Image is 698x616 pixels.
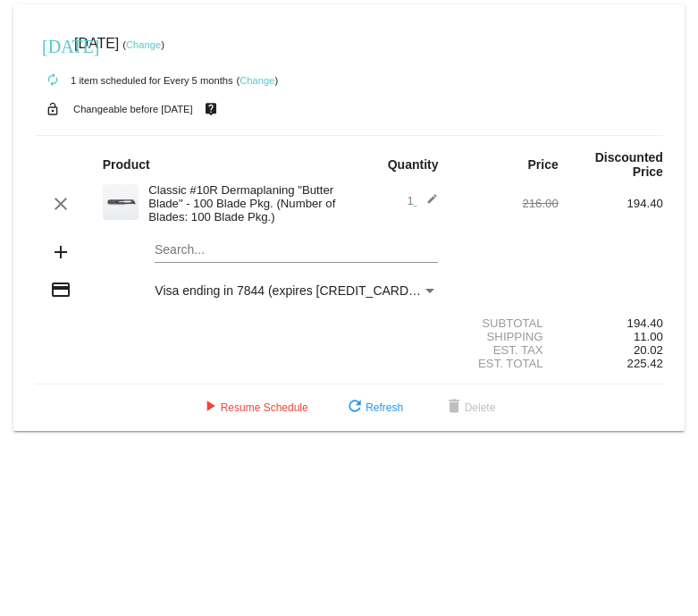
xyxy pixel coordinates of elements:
[240,75,274,86] a: Change
[454,197,559,210] div: 216.00
[139,183,349,224] div: Classic #10R Dermaplaning "Butter Blade" - 100 Blade Pkg. (Number of Blades: 100 Blade Pkg.)
[155,283,438,298] mat-select: Payment Method
[35,75,233,86] small: 1 item scheduled for Every 5 months
[50,193,71,215] mat-icon: clear
[344,397,366,418] mat-icon: refresh
[155,283,454,298] span: Visa ending in 7844 (expires [CREDIT_CARD_DATA])
[443,397,465,418] mat-icon: delete
[50,241,71,263] mat-icon: add
[454,316,559,330] div: Subtotal
[416,193,438,215] mat-icon: edit
[73,104,193,114] small: Changeable before [DATE]
[454,343,559,357] div: Est. Tax
[634,343,663,357] span: 20.02
[199,401,308,414] span: Resume Schedule
[528,157,559,172] strong: Price
[200,97,222,121] mat-icon: live_help
[429,392,510,424] button: Delete
[388,157,439,172] strong: Quantity
[454,330,559,343] div: Shipping
[634,330,663,343] span: 11.00
[126,39,161,50] a: Change
[155,243,438,257] input: Search...
[595,150,663,179] strong: Discounted Price
[330,392,417,424] button: Refresh
[559,316,663,330] div: 194.40
[50,279,71,300] mat-icon: credit_card
[559,197,663,210] div: 194.40
[407,194,438,207] span: 1
[199,397,221,418] mat-icon: play_arrow
[42,34,63,55] mat-icon: [DATE]
[103,184,139,220] img: dermaplanepro-10r-dermaplaning-blade-up-close.png
[443,401,496,414] span: Delete
[122,39,164,50] small: ( )
[185,392,323,424] button: Resume Schedule
[454,357,559,370] div: Est. Total
[627,357,663,370] span: 225.42
[237,75,279,86] small: ( )
[42,70,63,91] mat-icon: autorenew
[103,157,150,172] strong: Product
[344,401,403,414] span: Refresh
[42,97,63,121] mat-icon: lock_open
